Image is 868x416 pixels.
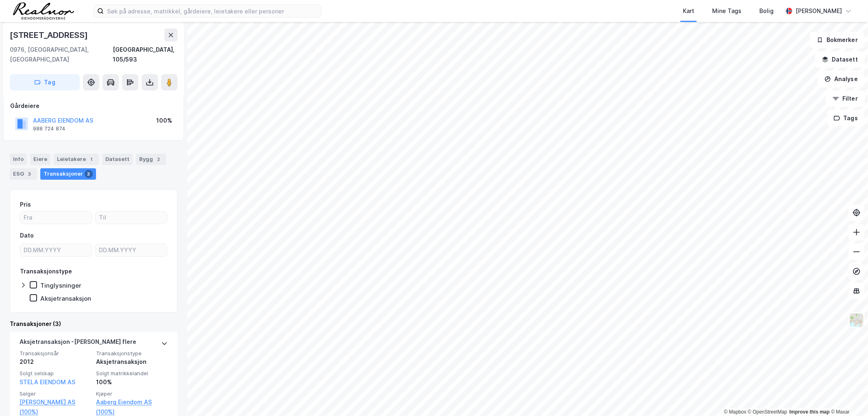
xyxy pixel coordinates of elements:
[96,350,168,357] span: Transaksjonstype
[156,116,172,125] div: 100%
[20,211,92,224] input: Fra
[10,45,113,64] div: 0976, [GEOGRAPHIC_DATA], [GEOGRAPHIC_DATA]
[10,154,27,165] div: Info
[815,51,865,68] button: Datasett
[96,357,168,367] div: Aksjetransaksjon
[136,154,166,165] div: Bygg
[96,370,168,377] span: Solgt matrikkelandel
[827,377,868,416] iframe: Chat Widget
[155,155,163,163] div: 2
[724,409,746,415] a: Mapbox
[20,379,75,385] a: STELA EIENDOM AS
[849,313,864,328] img: Z
[85,170,93,178] div: 3
[20,350,91,357] span: Transaksjonsår
[20,244,92,256] input: DD.MM.YYYY
[87,155,96,163] div: 1
[10,319,177,329] div: Transaksjoner (3)
[96,390,168,397] span: Kjøper
[26,170,34,178] div: 3
[20,200,31,209] div: Pris
[33,125,66,132] div: 988 724 874
[818,71,865,87] button: Analyse
[10,74,80,90] button: Tag
[827,110,865,126] button: Tags
[96,244,167,256] input: DD.MM.YYYY
[102,154,133,165] div: Datasett
[40,282,81,289] div: Tinglysninger
[683,6,694,16] div: Kart
[796,6,842,16] div: [PERSON_NAME]
[20,266,72,276] div: Transaksjonstype
[20,337,136,350] div: Aksjetransaksjon - [PERSON_NAME] flere
[20,231,34,240] div: Dato
[789,409,830,415] a: Improve this map
[810,32,865,48] button: Bokmerker
[40,168,96,180] div: Transaksjoner
[712,6,741,16] div: Mine Tags
[104,5,321,17] input: Søk på adresse, matrikkel, gårdeiere, leietakere eller personer
[96,211,167,224] input: Til
[13,2,74,20] img: realnor-logo.934646d98de889bb5806.png
[30,154,50,165] div: Eiere
[96,377,168,387] div: 100%
[827,377,868,416] div: Kontrollprogram for chat
[10,29,90,42] div: [STREET_ADDRESS]
[54,154,99,165] div: Leietakere
[113,45,177,64] div: [GEOGRAPHIC_DATA], 105/593
[40,295,91,302] div: Aksjetransaksjon
[20,357,91,367] div: 2012
[20,370,91,377] span: Solgt selskap
[10,101,177,111] div: Gårdeiere
[10,168,37,180] div: ESG
[748,409,787,415] a: OpenStreetMap
[826,90,865,107] button: Filter
[20,390,91,397] span: Selger
[759,6,774,16] div: Bolig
